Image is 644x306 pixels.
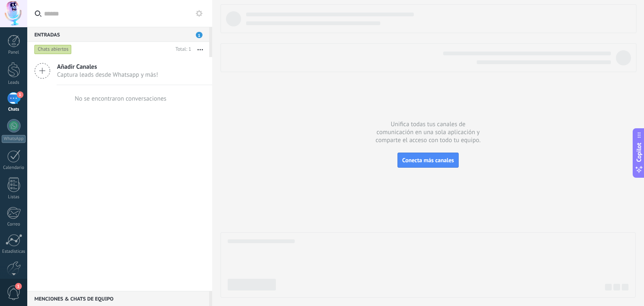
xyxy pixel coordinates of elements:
div: Calendario [2,165,26,171]
span: Añadir Canales [57,63,158,71]
div: Chats abiertos [34,44,72,54]
div: Correo [2,222,26,227]
span: Copilot [635,143,643,162]
button: Conecta más canales [397,153,458,168]
div: Menciones & Chats de equipo [27,291,209,306]
span: Conecta más canales [402,156,454,164]
span: Captura leads desde Whatsapp y más! [57,71,158,79]
div: WhatsApp [2,135,26,143]
div: Chats [2,107,26,112]
div: Estadísticas [2,249,26,254]
div: Panel [2,50,26,55]
div: Leads [2,80,26,86]
div: Listas [2,194,26,200]
button: Más [191,42,209,57]
span: 1 [196,32,203,38]
span: 1 [15,283,22,290]
div: No se encontraron conversaciones [75,95,166,103]
div: Total: 1 [172,45,191,54]
div: Entradas [27,27,209,42]
span: 1 [17,91,23,98]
